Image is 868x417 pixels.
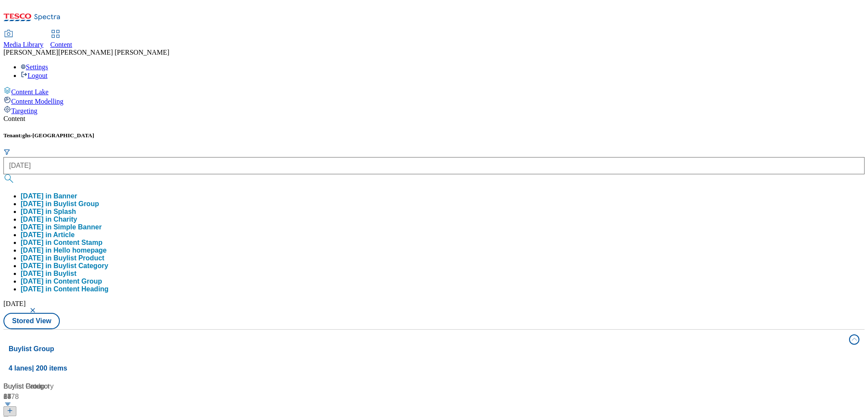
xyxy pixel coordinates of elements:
button: [DATE] in Buylist Group [21,200,99,208]
span: Content Stamp [53,239,102,246]
button: [DATE] in Simple Banner [21,223,102,231]
span: [DATE] [3,300,26,307]
button: [DATE] in Buylist Category [21,262,108,270]
button: [DATE] in Content Stamp [21,239,102,247]
button: Stored View [3,313,60,329]
a: Settings [21,63,48,71]
div: Content [3,115,865,123]
span: Targeting [11,107,37,114]
button: [DATE] in Article [21,231,74,239]
svg: Search Filters [3,148,10,155]
span: Buylist Group [53,200,99,207]
button: [DATE] in Content Heading [21,285,108,293]
div: [DATE] in [21,200,99,208]
a: Logout [21,72,47,79]
button: [DATE] in Hello homepage [21,247,107,254]
button: [DATE] in Banner [21,192,77,200]
span: [PERSON_NAME] [PERSON_NAME] [58,49,169,56]
span: Content Modelling [11,98,63,105]
span: [PERSON_NAME] [3,49,58,56]
span: 4 lanes | 200 items [9,364,67,372]
span: Hello homepage [53,247,107,254]
div: 83 [3,392,111,402]
div: [DATE] in [21,239,102,247]
button: [DATE] in Buylist [21,270,76,278]
button: [DATE] in Charity [21,216,77,223]
span: Content [50,41,72,48]
a: Media Library [3,31,43,49]
a: Targeting [3,105,865,115]
a: Content Lake [3,86,865,96]
h4: Buylist Group [9,344,844,354]
div: [DATE] in [21,247,107,254]
button: Buylist Group4 lanes| 200 items [3,330,865,378]
button: [DATE] in Splash [21,208,76,216]
h5: Tenant: [3,132,865,139]
a: Content Modelling [3,96,865,105]
span: Content Lake [11,88,49,96]
a: Content [50,31,72,49]
span: ghs-[GEOGRAPHIC_DATA] [22,132,94,139]
span: Media Library [3,41,43,48]
button: [DATE] in Buylist Product [21,254,104,262]
button: [DATE] in Content Group [21,278,102,285]
div: Buylist Category [3,381,111,392]
input: Search [3,157,865,174]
